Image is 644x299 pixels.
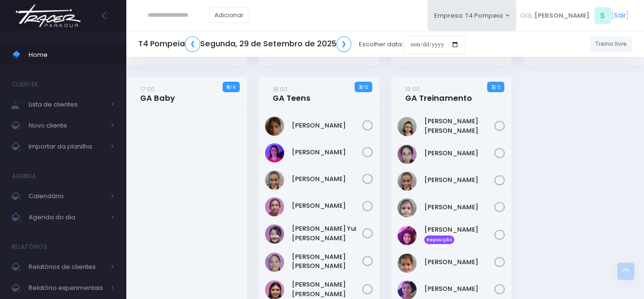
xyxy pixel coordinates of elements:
[29,282,105,294] span: Relatório experimentais
[292,121,362,130] a: [PERSON_NAME]
[424,175,495,185] a: [PERSON_NAME]
[398,117,417,136] img: Ana carolina marucci
[265,253,284,272] img: Maria Carolina Franze Oliveira
[12,237,47,256] h4: Relatórios
[292,148,362,157] a: [PERSON_NAME]
[140,85,154,94] small: 17:00
[398,254,417,273] img: Cecília Aimi Shiozuka de Oliveira
[140,84,175,103] a: 17:00GA Baby
[398,198,417,217] img: Brunna Mateus De Paulo Alves
[29,140,105,153] span: Importar da planilha
[424,225,495,244] a: [PERSON_NAME] Reposição
[594,7,611,24] span: S
[273,85,287,94] small: 18:00
[12,167,36,186] h4: Agenda
[362,85,368,90] small: / 12
[226,83,230,91] strong: 6
[138,36,351,52] h5: T4 Pompeia Segunda, 29 de Setembro de 2025
[398,226,417,245] img: Catarina souza ramos de Oliveira
[520,11,533,21] span: Olá,
[292,280,362,299] a: [PERSON_NAME] [PERSON_NAME]
[138,33,466,55] div: Escolher data:
[590,36,633,52] a: Treino livre
[29,261,105,273] span: Relatórios de clientes
[516,5,632,26] div: [ ]
[265,143,284,162] img: Athina Torres Kambourakis
[424,203,495,212] a: [PERSON_NAME]
[424,117,495,135] a: [PERSON_NAME] [PERSON_NAME]
[292,224,362,243] a: [PERSON_NAME] Yui [PERSON_NAME]
[29,211,105,224] span: Agenda do dia
[292,252,362,271] a: [PERSON_NAME] [PERSON_NAME]
[230,85,235,90] small: / 6
[398,171,417,191] img: Beatriz Marques Ferreira
[273,84,310,103] a: 18:00GA Teens
[29,49,114,61] span: Home
[210,7,249,23] a: Adicionar
[265,224,284,244] img: Leticia Yui Kushiyama
[534,11,590,21] span: [PERSON_NAME]
[185,36,200,52] a: ❮
[292,174,362,184] a: [PERSON_NAME]
[424,284,495,294] a: [PERSON_NAME]
[12,75,38,94] h4: Clientes
[405,84,472,103] a: 19:00GA Treinamento
[424,257,495,267] a: [PERSON_NAME]
[265,117,284,136] img: Ana Laura Nóbrega
[424,149,495,158] a: [PERSON_NAME]
[29,190,105,203] span: Calendário
[292,201,362,211] a: [PERSON_NAME]
[358,83,362,91] strong: 3
[29,119,105,132] span: Novo cliente
[265,171,284,190] img: Beatriz Marques Ferreira
[398,145,417,164] img: Anita Feliciano de Carvalho
[491,83,494,91] strong: 3
[614,11,626,21] a: Sair
[405,85,420,94] small: 19:00
[29,98,105,111] span: Lista de clientes
[265,197,284,216] img: Gabriela Marchina de souza Campos
[337,36,352,52] a: ❯
[424,235,455,244] span: Reposição
[494,85,501,90] small: / 12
